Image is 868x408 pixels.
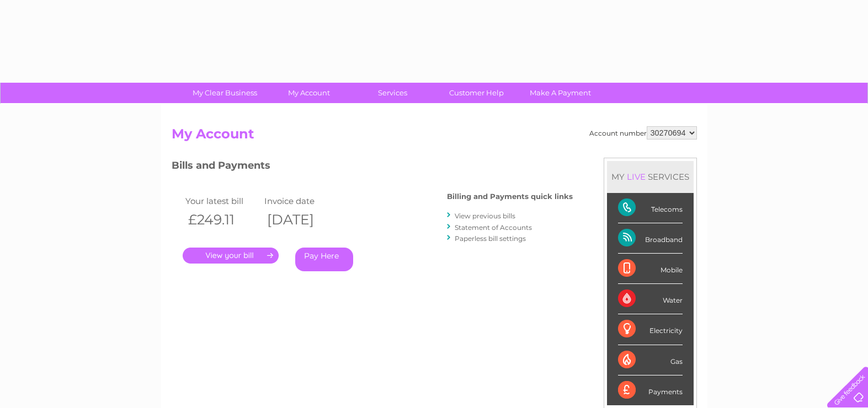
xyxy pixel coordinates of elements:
div: Payments [618,375,683,405]
a: Pay Here [295,248,353,271]
a: Make A Payment [515,83,606,103]
div: Water [618,284,683,314]
div: LIVE [625,171,648,182]
a: My Account [263,83,354,103]
a: Customer Help [431,83,522,103]
a: My Clear Business [179,83,270,103]
th: £249.11 [183,208,262,231]
h4: Billing and Payments quick links [447,192,573,201]
div: Electricity [618,314,683,345]
div: Account number [589,126,697,139]
a: . [183,248,279,264]
a: Statement of Accounts [455,223,532,232]
a: View previous bills [455,212,515,220]
td: Invoice date [262,194,341,208]
div: Gas [618,345,683,375]
a: Services [347,83,438,103]
td: Your latest bill [183,194,262,208]
div: Broadband [618,223,683,254]
div: Telecoms [618,193,683,223]
div: MY SERVICES [607,161,694,192]
h2: My Account [172,126,697,147]
a: Paperless bill settings [455,234,526,243]
th: [DATE] [262,208,341,231]
h3: Bills and Payments [172,158,573,177]
div: Mobile [618,254,683,284]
